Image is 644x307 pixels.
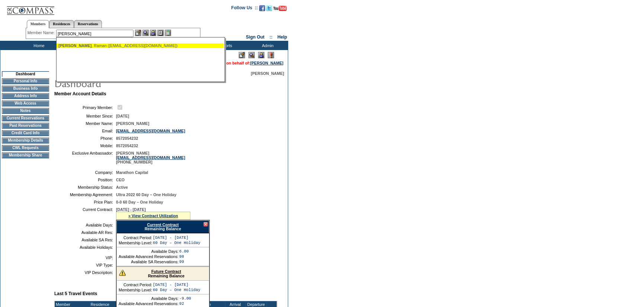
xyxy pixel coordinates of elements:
a: » View Contract Utilization [128,214,178,218]
img: Impersonate [150,30,156,36]
img: Log Concern/Member Elevation [268,52,274,58]
img: b_calculator.gif [165,30,171,36]
img: Subscribe to our YouTube Channel [273,6,287,11]
div: Remaining Balance [117,267,209,281]
td: 60 Day – One Holiday [153,241,200,245]
td: VIP Description: [57,270,113,275]
b: Last 5 Travel Events [54,291,97,296]
td: 60 Day – One Holiday [153,288,200,292]
td: Notes [2,108,49,114]
a: [EMAIL_ADDRESS][DOMAIN_NAME] [116,155,185,160]
a: Become our fan on Facebook [259,7,265,12]
td: Dashboard [2,71,49,77]
td: 99 [179,260,189,264]
td: Credit Card Info [2,130,49,136]
a: Follow us on Twitter [266,7,272,12]
td: Follow Us :: [231,4,258,13]
td: Member Since: [57,114,113,118]
td: 6.00 [179,249,189,254]
td: Available Days: [119,249,178,254]
img: Follow us on Twitter [266,5,272,11]
td: Contract Period: [119,235,152,240]
td: Past Reservations [2,123,49,129]
td: Email: [57,129,113,133]
td: Home [17,41,59,50]
span: Marathon Capital [116,170,148,175]
a: Help [277,34,287,40]
td: Membership Agreement: [57,192,113,197]
td: Admin [245,41,288,50]
span: [DATE] - [DATE] [116,207,146,212]
span: 8572054232 [116,143,138,148]
td: CWL Requests [2,145,49,151]
span: 8572054232 [116,136,138,141]
a: Subscribe to our YouTube Channel [273,7,287,12]
td: Exclusive Ambassador: [57,151,113,164]
td: Current Contract: [57,207,113,220]
span: :: [270,34,273,40]
a: Current Contract [147,222,178,227]
td: Available SA Reservations: [119,260,178,264]
img: View Mode [248,52,255,58]
td: Available Days: [119,296,178,301]
td: Price Plan: [57,200,113,204]
td: Available SA Res: [57,238,113,242]
img: There are insufficient days and/or tokens to cover this reservation [119,269,126,276]
a: Residences [49,20,74,28]
span: [PERSON_NAME] [58,43,91,48]
a: [EMAIL_ADDRESS][DOMAIN_NAME] [116,129,185,133]
td: Web Access [2,100,49,106]
td: [DATE] - [DATE] [153,235,200,240]
span: Ultra 2022 60 Day – One Holiday [116,192,176,197]
div: , Raman ([EMAIL_ADDRESS][DOMAIN_NAME]) [58,43,222,48]
td: Address Info [2,93,49,99]
td: Membership Status: [57,185,113,189]
td: 98 [179,254,189,259]
span: You are acting on behalf of: [198,61,283,65]
td: 92 [179,301,191,306]
a: Sign Out [246,34,264,40]
td: Membership Level: [119,241,152,245]
td: [DATE] - [DATE] [153,283,200,287]
td: Available Holidays: [57,245,113,250]
td: Available Advanced Reservations: [119,301,178,306]
img: pgTtlDashboard.gif [54,76,203,90]
span: [PERSON_NAME] [116,121,149,126]
span: [PERSON_NAME] [PHONE_NUMBER] [116,151,185,164]
span: CEO [116,178,125,182]
td: Member Name: [57,121,113,126]
img: Reservations [157,30,164,36]
span: [DATE] [116,114,129,118]
a: Reservations [74,20,102,28]
td: VIP: [57,255,113,260]
div: Remaining Balance [116,220,209,233]
td: Membership Level: [119,288,152,292]
td: Available AR Res: [57,230,113,235]
a: Future Contract [151,269,181,274]
td: Primary Member: [57,104,113,111]
img: Impersonate [258,52,264,58]
td: Company: [57,170,113,175]
td: Contract Period: [119,283,152,287]
a: Members [27,20,49,28]
span: [PERSON_NAME] [251,71,284,76]
img: b_edit.gif [135,30,141,36]
td: Available Advanced Reservations: [119,254,178,259]
td: Current Reservations [2,115,49,121]
span: 0-0 60 Day – One Holiday [116,200,163,204]
div: Member Name: [28,30,56,36]
td: Membership Details [2,138,49,143]
td: Available Days: [57,223,113,227]
b: Member Account Details [54,91,106,96]
td: -9.00 [179,296,191,301]
td: Personal Info [2,78,49,84]
a: [PERSON_NAME] [250,61,283,65]
img: Become our fan on Facebook [259,5,265,11]
img: View [142,30,149,36]
img: Edit Mode [239,52,245,58]
td: VIP Type: [57,263,113,267]
td: Mobile: [57,143,113,148]
td: Position: [57,178,113,182]
td: Phone: [57,136,113,141]
span: Active [116,185,128,189]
